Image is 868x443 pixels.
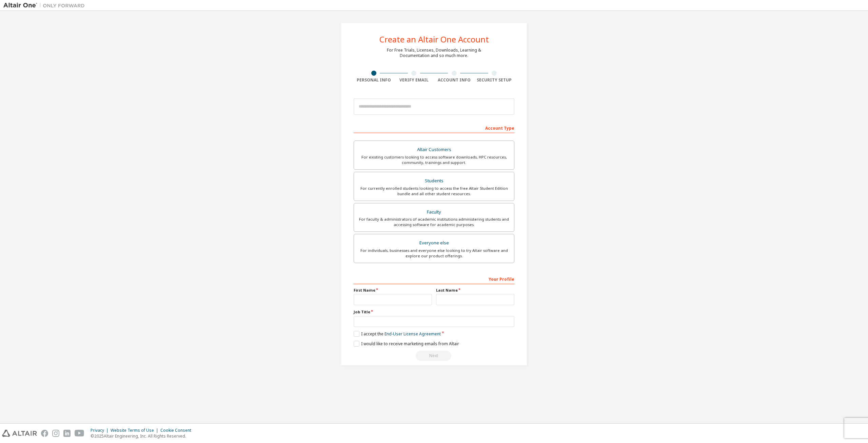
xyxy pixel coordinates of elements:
div: For Free Trials, Licenses, Downloads, Learning & Documentation and so much more. [387,48,481,58]
div: Faculty [358,207,510,217]
label: I accept the [354,331,441,337]
div: For currently enrolled students looking to access the free Altair Student Edition bundle and all ... [358,186,510,197]
div: Security Setup [474,77,515,83]
div: Privacy [91,428,111,433]
div: Create an Altair One Account [379,35,489,43]
div: Everyone else [358,238,510,248]
label: Last Name [436,288,514,293]
div: For individuals, businesses and everyone else looking to try Altair software and explore our prod... [358,248,510,259]
img: youtube.svg [75,430,84,437]
img: instagram.svg [52,430,59,437]
div: Read and acccept EULA to continue [354,351,514,361]
div: For faculty & administrators of academic institutions administering students and accessing softwa... [358,217,510,227]
div: Personal Info [354,77,394,83]
div: Account Info [434,77,474,83]
img: facebook.svg [41,430,48,437]
div: Your Profile [354,273,514,284]
div: For existing customers looking to access software downloads, HPC resources, community, trainings ... [358,154,510,165]
img: linkedin.svg [63,430,71,437]
label: First Name [354,288,432,293]
div: Verify Email [394,77,434,83]
img: Altair One [3,2,88,9]
label: Job Title [354,309,514,315]
a: End-User License Agreement [384,331,441,337]
div: Website Terms of Use [111,428,160,433]
div: Account Type [354,122,514,133]
div: Students [358,176,510,186]
div: Altair Customers [358,145,510,154]
label: I would like to receive marketing emails from Altair [354,341,459,347]
img: altair_logo.svg [2,430,37,437]
p: © 2025 Altair Engineering, Inc. All Rights Reserved. [91,433,195,439]
div: Cookie Consent [160,428,195,433]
